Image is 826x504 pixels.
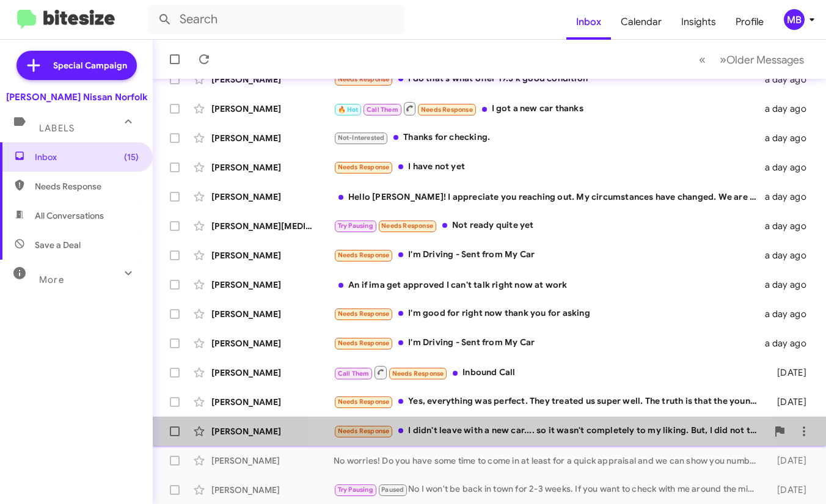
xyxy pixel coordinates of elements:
[765,73,816,86] div: a day ago
[35,180,139,192] span: Needs Response
[765,220,816,232] div: a day ago
[392,370,444,378] span: Needs Response
[35,210,104,222] span: All Conversations
[148,5,404,34] input: Search
[338,427,390,435] span: Needs Response
[712,47,811,72] button: Next
[334,160,765,174] div: I have not yet
[334,455,765,467] div: No worries! Do you have some time to come in at least for a quick appraisal and we can show you n...
[338,106,359,114] span: 🔥 Hot
[338,370,370,378] span: Call Them
[765,455,816,467] div: [DATE]
[765,396,816,408] div: [DATE]
[35,239,81,251] span: Save a Deal
[338,486,373,494] span: Try Pausing
[338,163,390,171] span: Needs Response
[334,72,765,86] div: I do that's what offer 19.3 k good condition
[692,47,713,72] button: Previous
[334,219,765,233] div: Not ready quite yet
[338,339,390,347] span: Needs Response
[334,483,765,497] div: No I won't be back in town for 2-3 weeks. If you want to check with me around the middle of Septe...
[211,249,334,261] div: [PERSON_NAME]
[334,307,765,321] div: I'm good for right now thank you for asking
[211,73,334,86] div: [PERSON_NAME]
[765,337,816,349] div: a day ago
[338,75,390,83] span: Needs Response
[124,151,139,163] span: (15)
[765,279,816,291] div: a day ago
[421,106,473,114] span: Needs Response
[699,52,706,67] span: «
[334,101,765,116] div: I got a new car thanks
[338,398,390,406] span: Needs Response
[6,91,147,103] div: [PERSON_NAME] Nissan Norfolk
[334,336,765,350] div: I'm Driving - Sent from My Car
[211,455,334,467] div: [PERSON_NAME]
[16,51,137,80] a: Special Campaign
[211,279,334,291] div: [PERSON_NAME]
[211,103,334,115] div: [PERSON_NAME]
[765,484,816,496] div: [DATE]
[765,103,816,115] div: a day ago
[692,47,811,72] nav: Page navigation example
[765,367,816,379] div: [DATE]
[726,53,804,67] span: Older Messages
[211,425,334,437] div: [PERSON_NAME]
[765,191,816,203] div: a day ago
[211,367,334,379] div: [PERSON_NAME]
[35,151,139,163] span: Inbox
[334,424,767,438] div: I didn't leave with a new car.... so it wasn't completely to my liking. But, I did not think I wa...
[334,191,765,203] div: Hello [PERSON_NAME]! I appreciate you reaching out. My circumstances have changed. We are no long...
[211,161,334,173] div: [PERSON_NAME]
[381,222,433,230] span: Needs Response
[566,4,611,40] a: Inbox
[381,486,404,494] span: Paused
[367,106,398,114] span: Call Them
[211,132,334,144] div: [PERSON_NAME]
[211,484,334,496] div: [PERSON_NAME]
[334,248,765,262] div: I'm Driving - Sent from My Car
[338,222,373,230] span: Try Pausing
[338,134,385,142] span: Not-Interested
[39,274,64,285] span: More
[611,4,671,40] a: Calendar
[784,9,805,30] div: MB
[765,249,816,261] div: a day ago
[338,251,390,259] span: Needs Response
[720,52,726,67] span: »
[765,161,816,173] div: a day ago
[765,308,816,320] div: a day ago
[53,59,127,71] span: Special Campaign
[211,220,334,232] div: [PERSON_NAME][MEDICAL_DATA]
[726,4,773,40] a: Profile
[334,365,765,380] div: Inbound Call
[765,132,816,144] div: a day ago
[334,395,765,409] div: Yes, everything was perfect. They treated us super well. The truth is that the young man [PERSON_...
[338,310,390,318] span: Needs Response
[334,279,765,291] div: An if ima get approved I can't talk right now at work
[671,4,726,40] a: Insights
[773,9,813,30] button: MB
[211,191,334,203] div: [PERSON_NAME]
[39,123,75,134] span: Labels
[211,337,334,349] div: [PERSON_NAME]
[211,308,334,320] div: [PERSON_NAME]
[334,131,765,145] div: Thanks for checking.
[211,396,334,408] div: [PERSON_NAME]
